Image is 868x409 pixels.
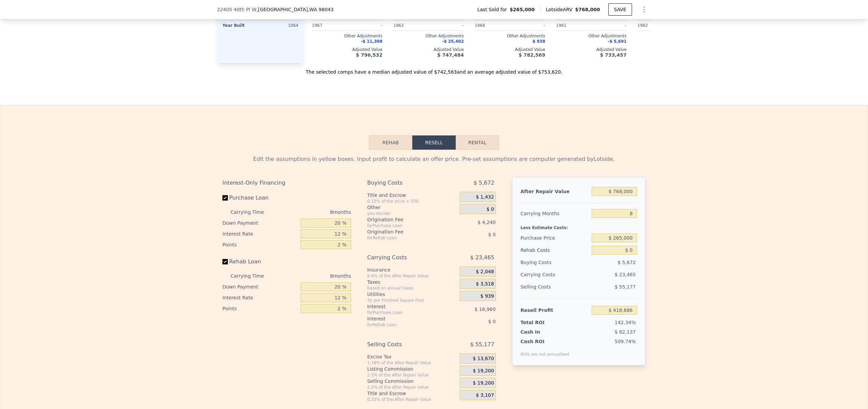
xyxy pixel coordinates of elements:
div: 1982 [637,21,671,30]
button: Show Options [637,3,651,16]
div: Edit the assumptions in yellow boxes. Input profit to calculate an offer price. Pre-set assumptio... [222,155,646,163]
button: Rental [456,135,499,150]
div: Interest-Only Financing [222,177,351,189]
span: $ 5,672 [618,260,636,265]
div: for Purchase Loan [367,223,443,228]
div: Year Built [222,21,259,30]
div: 3¢ per Finished Square Foot [367,298,457,303]
span: $ 5,672 [474,177,494,189]
div: Buying Costs [520,256,589,268]
span: -$ 5,691 [608,39,627,44]
div: Insurance [367,266,457,273]
div: Other Adjustments [556,33,627,39]
div: Adjusted Value [312,47,382,52]
div: 0.4% of the After Repair Value [367,273,457,279]
button: Rehab [369,135,412,150]
div: Rehab Costs [520,244,589,256]
div: Points [222,239,298,250]
div: Interest [367,303,443,310]
div: 1962 [393,21,427,30]
div: Purchase Price [520,232,589,244]
div: Adjusted Value [475,47,545,52]
div: Cash ROI [520,338,569,345]
span: $ 3,107 [476,392,494,398]
div: Origination Fee [367,216,443,223]
span: 509.74% [615,339,636,344]
span: $ 82,137 [615,329,636,335]
div: Down Payment [222,218,298,228]
div: Title and Escrow [367,390,457,397]
span: $ 2,048 [476,269,494,275]
span: 22405 40th Pl W [217,6,256,13]
div: Title and Escrow [367,192,457,199]
div: Listing Commission [367,366,457,372]
span: $ 938 [532,39,545,44]
span: $768,000 [575,7,600,12]
label: Purchase Loan [222,192,298,204]
span: -$ 11,308 [361,39,382,44]
div: After Repair Value [520,185,589,198]
div: Cash In [520,329,563,335]
span: , WA 98043 [308,7,334,12]
span: $ 1,432 [476,194,494,200]
div: 1966 [475,21,509,30]
div: 2.5% of the After Repair Value [367,385,457,390]
div: Total ROI [520,319,563,326]
div: Carrying Time [231,207,275,218]
div: 1064 [262,21,298,30]
span: $ 733,457 [600,52,627,58]
div: Carrying Costs [520,268,563,281]
span: $ 16,960 [475,306,496,312]
div: - [511,21,545,30]
div: for Rehab Loan [367,235,443,241]
div: Carrying Time [231,271,275,281]
div: Carrying Costs [367,252,443,264]
span: $ 13,670 [473,356,494,362]
div: The selected comps have a median adjusted value of $742,563 and an average adjusted value of $753... [217,63,651,75]
button: SAVE [608,3,632,16]
div: you decide! [367,211,457,216]
span: $265,000 [510,6,535,13]
div: 1961 [556,21,590,30]
div: Other [367,204,457,211]
div: Other Adjustments [637,33,708,39]
div: Adjusted Value [556,47,627,52]
span: , [GEOGRAPHIC_DATA] [256,6,334,13]
span: $ 782,569 [519,52,545,58]
span: $ 796,532 [356,52,382,58]
div: 2.5% of the After Repair Value [367,372,457,378]
label: Rehab Loan [222,256,298,268]
div: Interest Rate [222,292,298,303]
span: $ 23,465 [470,252,494,264]
div: based on annual taxes [367,285,457,291]
span: $ 939 [480,293,494,299]
div: Points [222,303,298,314]
span: Lotside ARV [546,6,575,13]
div: Excise Tax [367,353,457,360]
div: Interest Rate [222,228,298,239]
input: Purchase Loan [222,195,228,201]
div: - [430,21,464,30]
span: $ 747,484 [437,52,464,58]
span: $ 19,200 [473,368,494,374]
span: $ 0 [488,319,496,324]
span: $ 4,240 [477,220,495,225]
div: Other Adjustments [312,33,382,39]
div: Resell Profit [520,304,589,316]
div: Adjusted Value [393,47,464,52]
div: - [349,21,382,30]
button: Resell [412,135,456,150]
div: Utilities [367,291,457,298]
div: for Rehab Loan [367,322,443,328]
div: Origination Fee [367,228,443,235]
div: 1.78% of the After Repair Value [367,360,457,366]
div: ROIs are not annualized [520,345,569,357]
div: Adjusted Value [637,47,708,52]
div: 8 months [277,271,351,281]
span: 142.34% [615,320,636,325]
div: Other Adjustments [393,33,464,39]
input: Rehab Loan [222,259,228,264]
span: $ 55,177 [470,338,494,351]
span: $ 19,200 [473,380,494,386]
div: Carrying Months [520,207,589,220]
